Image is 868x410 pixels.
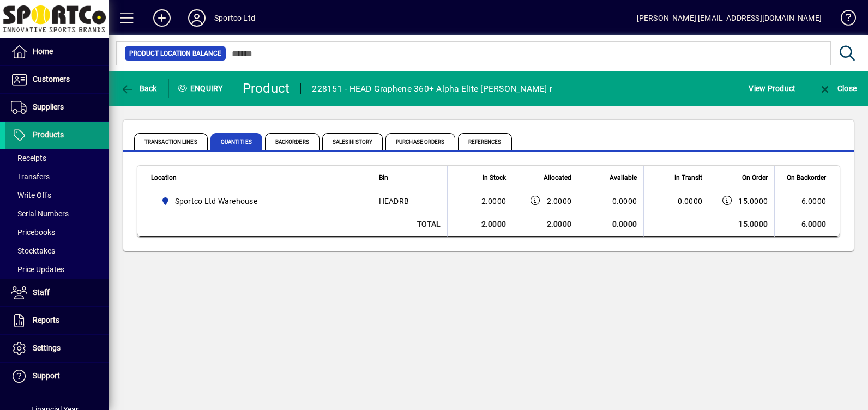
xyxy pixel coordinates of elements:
[709,212,774,237] td: 15.0000
[372,212,447,237] td: Total
[179,8,214,28] button: Profile
[379,172,388,184] span: Bin
[637,9,822,27] div: [PERSON_NAME] [EMAIL_ADDRESS][DOMAIN_NAME]
[5,186,109,204] a: Write Offs
[5,335,109,362] a: Settings
[120,84,157,93] span: Back
[458,133,512,150] span: References
[169,80,234,97] div: Enquiry
[578,190,643,212] td: 0.0000
[547,196,572,207] span: 2.0000
[544,172,571,184] span: Allocated
[214,9,255,27] div: Sportco Ltd
[385,133,455,150] span: Purchase Orders
[678,197,703,206] span: 0.0000
[33,102,64,111] span: Suppliers
[5,38,109,65] a: Home
[5,279,109,306] a: Staff
[610,172,637,184] span: Available
[5,307,109,334] a: Reports
[513,212,578,237] td: 2.0000
[156,195,360,208] span: Sportco Ltd Warehouse
[33,316,59,324] span: Reports
[816,79,859,98] button: Close
[833,2,854,38] a: Knowledge Base
[243,80,290,97] div: Product
[5,242,109,260] a: Stocktakes
[11,172,50,181] span: Transfers
[749,80,795,97] span: View Product
[33,288,50,297] span: Staff
[175,196,257,207] span: Sportco Ltd Warehouse
[746,79,798,98] button: View Product
[210,133,262,150] span: Quantities
[33,47,53,56] span: Home
[11,265,64,274] span: Price Updates
[5,223,109,242] a: Pricebooks
[151,172,177,184] span: Location
[5,363,109,390] a: Support
[109,79,169,98] app-page-header-button: Back
[5,94,109,121] a: Suppliers
[774,212,840,237] td: 6.0000
[33,371,60,380] span: Support
[11,228,55,237] span: Pricebooks
[5,149,109,167] a: Receipts
[818,84,857,93] span: Close
[129,48,221,59] span: Product Location Balance
[483,172,506,184] span: In Stock
[787,172,826,184] span: On Backorder
[807,79,868,98] app-page-header-button: Close enquiry
[447,212,513,237] td: 2.0000
[33,75,70,83] span: Customers
[5,260,109,279] a: Price Updates
[312,80,552,98] div: 228151 - HEAD Graphene 360+ Alpha Elite [PERSON_NAME] r
[578,212,643,237] td: 0.0000
[738,196,768,207] span: 15.0000
[134,133,208,150] span: Transaction Lines
[11,191,51,200] span: Write Offs
[322,133,383,150] span: Sales History
[5,66,109,93] a: Customers
[372,190,447,212] td: HEADRB
[144,8,179,28] button: Add
[265,133,320,150] span: Backorders
[774,190,840,212] td: 6.0000
[11,246,55,255] span: Stocktakes
[11,209,69,218] span: Serial Numbers
[674,172,702,184] span: In Transit
[742,172,768,184] span: On Order
[11,154,46,162] span: Receipts
[5,167,109,186] a: Transfers
[447,190,513,212] td: 2.0000
[33,130,64,139] span: Products
[5,204,109,223] a: Serial Numbers
[118,79,160,98] button: Back
[33,343,61,352] span: Settings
